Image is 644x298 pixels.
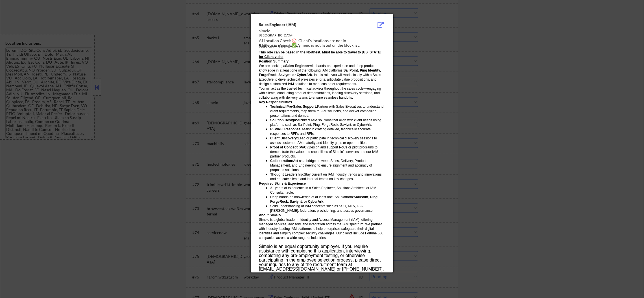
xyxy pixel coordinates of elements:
strong: Required Skills & Experience [259,182,306,186]
span: Lead or participate in technical discovery sessions to assess customer IAM maturity and identify ... [270,137,377,145]
strong: This role can be based in the Northest. Must be able to travel to [US_STATE] for Client visits [259,51,381,59]
span: Stay current on IAM industry trends and innovations and educate clients and internal teams on key... [270,173,382,181]
span: Partner with Sales Executives to understand client requirements, map them to IAM solutions, and d... [270,105,383,118]
span: Design and support PoCs or pilot programs to demonstrate the value and capabilities of Simeio's s... [270,146,378,159]
div: ​​​ [259,50,385,272]
div: AI Blocklist Check ✅: Simeio is not listed on the blocklist. [259,43,387,48]
strong: Solution Design: [270,118,297,122]
strong: ​​​​​​​About Simeio [259,213,281,217]
span: We are seeking a with hands-on experience and deep product knowledge in at least one of the follo... [259,64,381,86]
strong: RFP/RFI Response: [270,128,302,131]
span: Solid understanding of IAM concepts such as SSO, MFA, IGA, [PERSON_NAME], federation, provisionin... [270,204,374,213]
strong: Position Summary [259,60,289,64]
span: Assist in crafting detailed, technically accurate responses to RFPs and RFIs. [270,128,371,136]
div: [GEOGRAPHIC_DATA] [259,33,357,38]
span: 3+ years of experience in a Sales Engineer, Solutions Architect, or IAM Consultant role. [270,186,376,195]
span: You will act as the trusted technical advisor throughout the sales cycle—engaging with clients, c... [259,87,381,100]
span: Architect IAM solutions that align with client needs using platforms such as SailPoint, Ping, For... [270,118,381,127]
strong: Proof of Concept (PoC): [270,146,309,150]
div: simeio [259,28,357,34]
span: Deep hands-on knowledge of at least one IAM platform: . [270,195,379,204]
strong: Technical Pre-Sales Support: [270,105,317,109]
strong: SailPoint, Ping, ForgeRock, Saviynt, or CyberArk [270,195,379,204]
strong: SailPoint, Ping Identity, ForgeRock, Saviynt, or CyberArk [259,69,381,77]
strong: Thought Leadership: [270,173,304,177]
strong: Key Responsibilities [259,100,292,104]
span: Act as a bridge between Sales, Delivery, Product Management, and Engineering to ensure alignment ... [270,159,372,172]
strong: Collaboration: [270,159,293,163]
strong: Client Discovery: [270,137,298,141]
span: Simeio is a global leader in Identity and Access Management (IAM), offering managed services, adv... [259,218,383,240]
strong: Sales Engineer [285,64,309,68]
div: Sales Engineer (IAM) [259,22,357,27]
p: Simeio is an equal opportunity employer. If you require assistance with completing this applicati... [259,245,385,272]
